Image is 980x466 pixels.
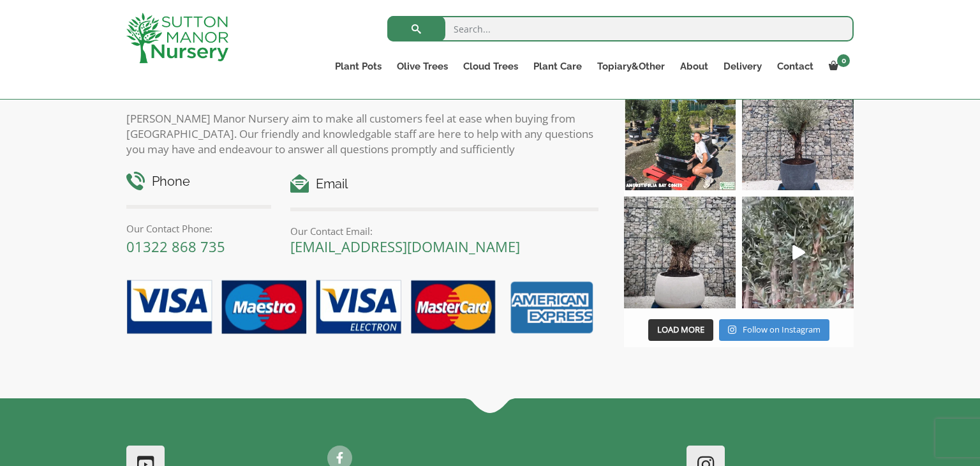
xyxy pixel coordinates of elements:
p: Our Contact Phone: [126,221,271,236]
h4: Email [290,174,598,194]
a: Play [742,197,854,308]
a: 0 [821,57,854,75]
span: Follow on Instagram [743,324,820,335]
a: Delivery [716,57,769,75]
a: Olive Trees [389,57,456,75]
a: Plant Care [526,57,590,75]
a: Cloud Trees [456,57,526,75]
a: Contact [769,57,821,75]
img: logo [126,13,228,63]
a: Topiary&Other [590,57,672,75]
img: Our elegant & picturesque Angustifolia Cones are an exquisite addition to your Bay Tree collectio... [624,79,736,190]
span: Load More [657,324,704,335]
span: 0 [837,54,850,67]
img: Check out this beauty we potted at our nursery today ❤️‍🔥 A huge, ancient gnarled Olive tree plan... [624,197,736,308]
img: New arrivals Monday morning of beautiful olive trees 🤩🤩 The weather is beautiful this summer, gre... [742,197,854,308]
h4: Phone [126,172,271,192]
a: Instagram Follow on Instagram [719,319,829,341]
input: Search... [387,16,854,41]
img: A beautiful multi-stem Spanish Olive tree potted in our luxurious fibre clay pots 😍😍 [742,79,854,190]
p: [PERSON_NAME] Manor Nursery aim to make all customers feel at ease when buying from [GEOGRAPHIC_D... [126,111,598,157]
img: payment-options.png [117,273,598,343]
svg: Play [792,245,805,260]
button: Load More [648,319,713,341]
a: 01322 868 735 [126,237,225,256]
svg: Instagram [728,325,736,334]
a: Plant Pots [327,57,389,75]
p: Our Contact Email: [290,223,598,239]
a: About [672,57,716,75]
a: [EMAIL_ADDRESS][DOMAIN_NAME] [290,237,520,256]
